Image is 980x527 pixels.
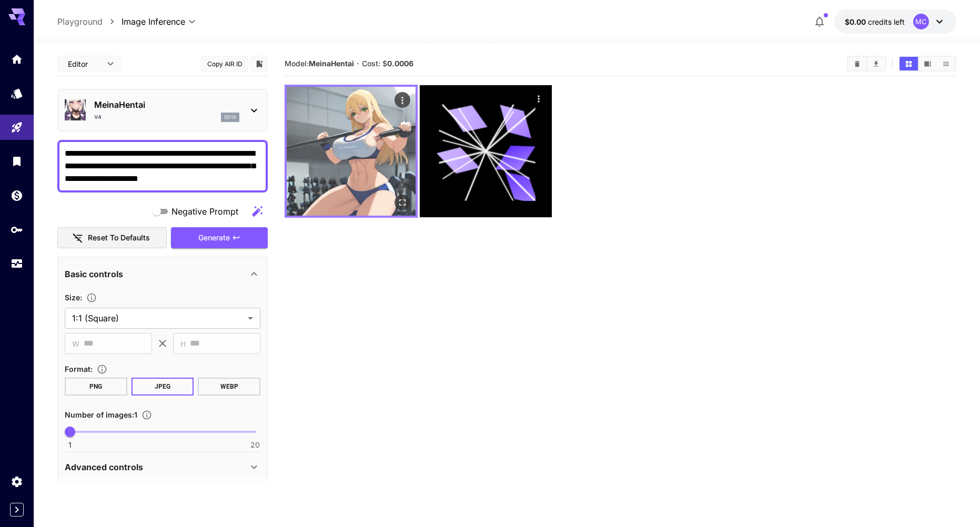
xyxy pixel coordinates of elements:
[357,57,359,70] p: ·
[65,364,93,373] span: Format :
[57,227,167,249] button: Reset to defaults
[847,56,886,72] div: Clear AllDownload All
[72,338,79,350] span: W
[198,231,230,245] span: Generate
[395,92,410,108] div: Actions
[918,57,937,70] button: Show media in video view
[11,121,23,134] div: Playground
[201,56,248,72] button: Copy AIR ID
[171,205,238,218] span: Negative Prompt
[57,15,122,28] nav: breadcrumb
[65,268,123,280] p: Basic controls
[848,57,866,70] button: Clear All
[65,410,137,419] span: Number of images : 1
[395,195,410,210] div: Open in fullscreen
[11,155,23,168] div: Library
[72,312,244,325] span: 1:1 (Square)
[309,59,354,68] b: MeinaHentai
[10,503,24,516] button: Expand sidebar
[387,59,413,68] b: 0.0006
[94,98,239,111] p: MeinaHentai
[900,57,918,70] button: Show media in grid view
[93,364,112,374] button: Choose the file format for the output image.
[65,94,260,126] div: MeinaHentaiV4sd1x
[137,410,156,420] button: Specify how many images to generate in a single request. Each image generation will be charged se...
[65,461,143,473] p: Advanced controls
[65,378,127,396] button: PNG
[65,454,260,480] div: Advanced controls
[11,189,23,202] div: Wallet
[362,59,413,68] span: Cost: $
[287,87,416,216] img: 9k=
[285,59,354,68] span: Model:
[11,257,23,270] div: Usage
[198,378,260,396] button: WEBP
[11,475,23,488] div: Settings
[68,58,100,69] span: Editor
[65,261,260,287] div: Basic controls
[132,378,194,396] button: JPEG
[57,15,103,28] a: Playground
[867,57,885,70] button: Download All
[94,113,102,121] p: V4
[531,90,547,106] div: Actions
[11,84,23,97] div: Models
[845,17,868,26] span: $0.00
[82,292,101,303] button: Adjust the dimensions of the generated image by specifying its width and height in pixels, or sel...
[845,16,905,27] div: $0.00
[122,15,185,28] span: Image Inference
[868,17,905,26] span: credits left
[11,223,23,236] div: API Keys
[224,114,236,121] p: sd1x
[180,338,186,350] span: H
[11,49,23,63] div: Home
[68,440,72,450] span: 1
[937,57,955,70] button: Show media in list view
[913,14,929,29] div: MC
[898,56,956,72] div: Show media in grid viewShow media in video viewShow media in list view
[834,9,956,34] button: $0.00MC
[250,440,260,450] span: 20
[255,57,264,70] button: Add to library
[171,227,268,249] button: Generate
[65,293,82,302] span: Size :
